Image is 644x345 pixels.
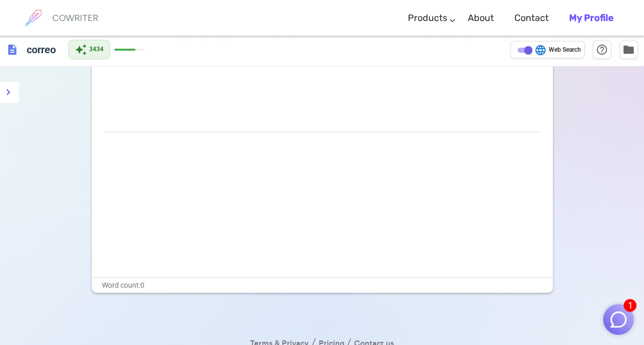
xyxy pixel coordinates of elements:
button: Help & Shortcuts [593,40,611,59]
span: description [6,44,18,56]
h6: COWRITER [52,13,98,23]
a: About [468,3,494,33]
span: Web Search [549,45,581,55]
a: Contact [514,3,549,33]
span: auto_awesome [75,44,87,56]
span: language [534,44,547,56]
span: 3434 [89,45,103,55]
img: brand logo [20,5,46,31]
div: Word count: 0 [92,278,553,293]
img: Close chat [609,310,628,329]
a: My Profile [569,3,613,33]
span: help_outline [596,44,608,56]
b: My Profile [569,12,613,24]
span: 1 [624,299,636,312]
h6: Click to edit title [23,39,60,60]
a: Products [408,3,447,33]
button: Manage Documents [619,40,638,59]
button: 1 [603,304,634,335]
span: folder [622,44,635,56]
